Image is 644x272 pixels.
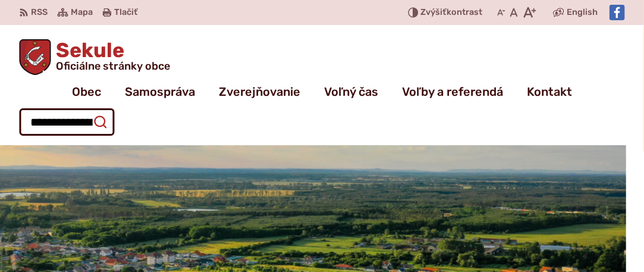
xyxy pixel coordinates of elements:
span: Mapa [71,5,93,20]
a: Obec [72,75,101,108]
span: Oficiálne stránky obce [56,61,170,71]
a: Logo Sekule, prejsť na domovskú stránku. [19,39,170,75]
a: Voľný čas [324,75,378,108]
a: Voľby a referendá [402,75,503,108]
h1: Sekule [51,40,170,71]
span: RSS [31,5,48,20]
a: English [564,5,600,20]
a: Kontakt [527,75,572,108]
span: Zvýšiť [421,7,447,17]
span: kontrast [421,8,483,18]
a: Zverejňovanie [219,75,300,108]
img: Prejsť na Facebook stránku [610,5,625,20]
span: English [567,5,598,20]
img: Prejsť na domovskú stránku [19,39,51,75]
a: Samospráva [125,75,195,108]
span: Tlačiť [114,8,137,18]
